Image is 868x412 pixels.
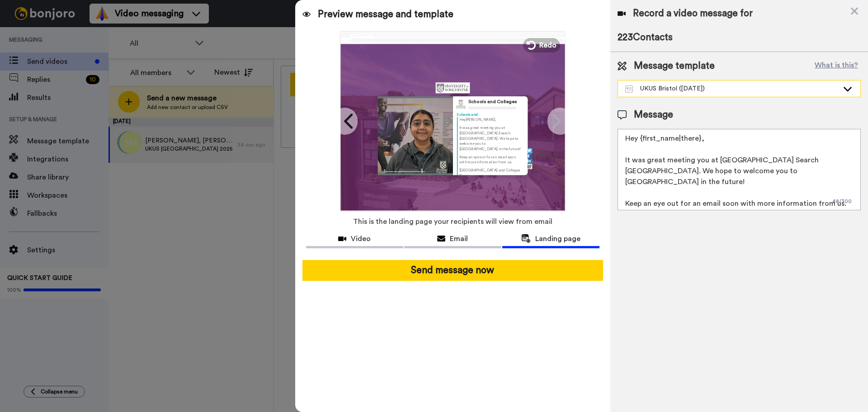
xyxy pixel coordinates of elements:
[377,166,453,175] img: player-controls-full.svg
[618,129,861,210] textarea: Hey {first_name|there}, It was great meeting you at [GEOGRAPHIC_DATA] Search [GEOGRAPHIC_DATA]. W...
[625,85,633,93] img: Message-temps.svg
[353,212,552,232] span: This is the landing page your recipients will view from email
[634,108,673,122] span: Message
[459,117,524,122] p: Hey [PERSON_NAME] ,
[468,99,517,105] div: Schools and Colleges
[459,125,524,151] p: It was great meeting you at [GEOGRAPHIC_DATA] Search [GEOGRAPHIC_DATA]. We hope to welcome you to...
[455,99,466,109] img: Profile Image
[634,59,715,73] span: Message template
[435,82,470,93] img: dfeafe12-d5e0-4a87-83a3-9325aec33fca
[625,84,839,93] div: UKUS Bristol ([DATE])
[459,154,524,165] p: Keep an eye out for an email soon with more information from us.
[459,168,524,178] p: [GEOGRAPHIC_DATA] and Colleges Team
[351,233,371,244] span: Video
[535,233,580,244] span: Landing page
[450,233,468,244] span: Email
[812,59,861,73] button: What is this?
[457,112,524,117] div: Schools and
[302,260,603,281] button: Send message now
